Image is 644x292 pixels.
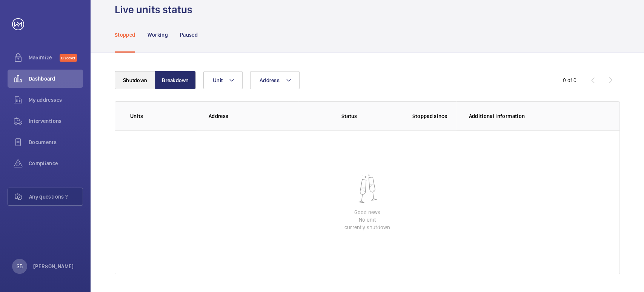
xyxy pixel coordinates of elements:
[412,112,456,120] p: Stopped since
[29,160,83,167] span: Compliance
[260,77,280,83] span: Address
[469,112,604,120] p: Additional information
[60,54,77,62] span: Discover
[29,117,83,125] span: Interventions
[155,71,196,89] button: Breakdown
[29,193,83,200] span: Any questions ?
[203,71,243,89] button: Unit
[17,262,23,270] p: SB
[180,31,198,39] p: Paused
[115,3,192,17] h1: Live units status
[33,262,74,270] p: [PERSON_NAME]
[115,31,135,39] p: Stopped
[304,112,395,120] p: Status
[250,71,300,89] button: Address
[29,138,83,146] span: Documents
[29,75,83,82] span: Dashboard
[563,76,576,84] div: 0 of 0
[130,112,197,120] p: Units
[213,77,223,83] span: Unit
[209,112,298,120] p: Address
[147,31,168,39] p: Working
[344,208,390,231] p: Good news No unit currently shutdown
[29,96,83,104] span: My addresses
[29,54,60,61] span: Maximize
[115,71,155,89] button: Shutdown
